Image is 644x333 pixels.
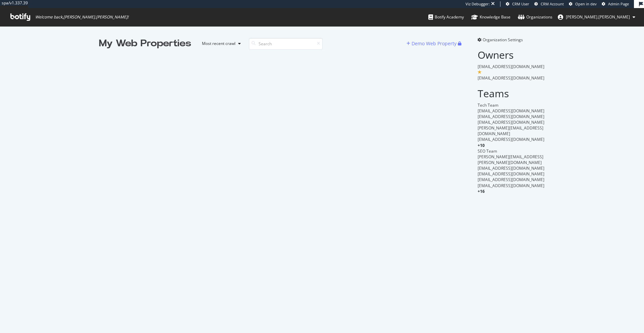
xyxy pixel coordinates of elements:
div: Botify Academy [428,14,464,20]
span: Welcome back, [PERSON_NAME].[PERSON_NAME] ! [35,14,128,20]
span: [EMAIL_ADDRESS][DOMAIN_NAME] [478,64,544,69]
a: Admin Page [602,1,629,7]
div: Organizations [518,14,552,20]
span: [EMAIL_ADDRESS][DOMAIN_NAME] [478,183,544,188]
span: [EMAIL_ADDRESS][DOMAIN_NAME] [478,114,544,119]
input: Search [249,38,323,50]
span: robert.salerno [566,14,630,20]
div: SEO Team [478,148,545,154]
span: [EMAIL_ADDRESS][DOMAIN_NAME] [478,119,544,125]
span: [EMAIL_ADDRESS][DOMAIN_NAME] [478,136,544,142]
h2: Owners [478,49,545,60]
a: CRM User [506,1,529,7]
a: CRM Account [534,1,564,7]
span: CRM Account [541,1,564,6]
a: Open in dev [569,1,597,7]
a: Botify Academy [428,8,464,26]
span: Admin Page [608,1,629,6]
button: Demo Web Property [407,38,458,49]
span: [EMAIL_ADDRESS][DOMAIN_NAME] [478,171,544,177]
div: Knowledge Base [471,14,511,20]
a: Demo Web Property [407,41,458,46]
h2: Teams [478,88,545,99]
div: My Web Properties [99,37,191,50]
span: [EMAIL_ADDRESS][DOMAIN_NAME] [478,108,544,114]
div: Demo Web Property [412,40,457,47]
span: Organization Settings [483,37,523,43]
span: [EMAIL_ADDRESS][DOMAIN_NAME] [478,177,544,182]
span: Open in dev [575,1,597,6]
div: Viz Debugger: [466,1,490,7]
span: + 10 [478,143,485,148]
button: Most recent crawl [197,38,244,49]
a: Organizations [518,8,552,26]
span: [PERSON_NAME][EMAIL_ADDRESS][PERSON_NAME][DOMAIN_NAME] [478,154,543,165]
button: [PERSON_NAME].[PERSON_NAME] [552,12,641,22]
div: Tech Team [478,102,545,108]
span: [PERSON_NAME][EMAIL_ADDRESS][DOMAIN_NAME] [478,125,543,136]
span: [EMAIL_ADDRESS][DOMAIN_NAME] [478,165,544,171]
span: CRM User [512,1,529,6]
div: Most recent crawl [202,42,235,46]
a: Knowledge Base [471,8,511,26]
span: + 16 [478,188,485,194]
span: [EMAIL_ADDRESS][DOMAIN_NAME] [478,75,544,81]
